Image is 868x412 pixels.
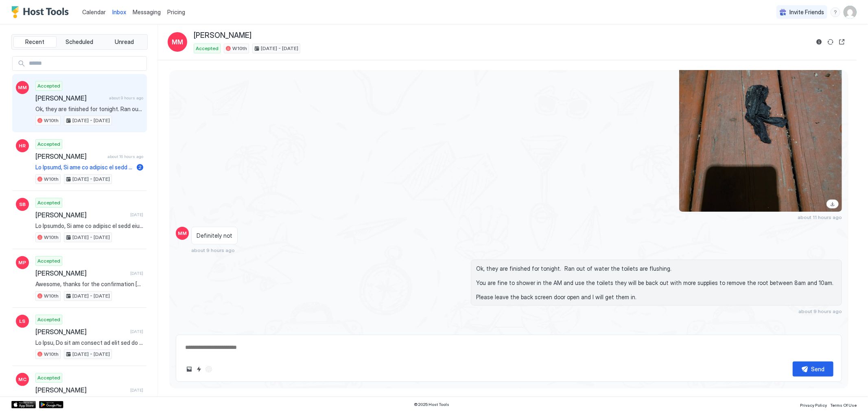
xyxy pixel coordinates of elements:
[831,7,840,17] div: menu
[130,271,143,276] span: [DATE]
[35,328,127,336] span: [PERSON_NAME]
[414,402,450,407] span: © 2025 Host Tools
[130,329,143,334] span: [DATE]
[44,175,59,183] span: W10th
[130,212,143,217] span: [DATE]
[19,142,26,149] span: HR
[11,6,72,18] a: Host Tools Logo
[103,36,146,48] button: Unread
[184,364,194,374] button: Upload image
[19,259,26,266] span: MP
[798,214,842,220] span: about 11 hours ago
[26,57,146,70] input: Input Field
[35,211,127,219] span: [PERSON_NAME]
[172,37,183,47] span: MM
[72,117,110,124] span: [DATE] - [DATE]
[8,384,28,404] iframe: Intercom live chat
[25,38,44,46] span: Recent
[830,400,857,409] a: Terms Of Use
[11,34,148,50] div: tab-group
[844,6,857,19] div: User profile
[82,8,106,16] a: Calendar
[35,269,127,277] span: [PERSON_NAME]
[18,84,27,91] span: MM
[19,201,26,208] span: SB
[37,374,60,381] span: Accepted
[72,175,110,183] span: [DATE] - [DATE]
[789,9,824,16] span: Invite Friends
[44,351,59,358] span: W10th
[112,9,126,15] span: Inbox
[35,386,127,394] span: [PERSON_NAME]
[194,364,204,374] button: Quick reply
[44,292,59,300] span: W10th
[826,199,839,208] a: Download
[800,403,827,408] span: Privacy Policy
[261,45,298,52] span: [DATE] - [DATE]
[196,45,219,52] span: Accepted
[133,8,161,16] a: Messaging
[13,36,57,48] button: Recent
[37,257,60,265] span: Accepted
[130,388,143,393] span: [DATE]
[72,351,110,358] span: [DATE] - [DATE]
[107,154,143,159] span: about 16 hours ago
[232,45,247,52] span: W10th
[476,265,837,301] span: Ok, they are finished for tonight. Ran out of water the toilets are flushing. You are fine to sho...
[197,232,232,239] span: Definitely not
[44,117,59,124] span: W10th
[133,9,161,15] span: Messaging
[72,234,110,241] span: [DATE] - [DATE]
[837,37,847,47] button: Open reservation
[138,164,142,170] span: 2
[178,230,187,237] span: MM
[35,222,143,230] span: Lo Ipsumdo, Si ame co adipisc el sedd eiu te inc utla! Etdo mag ali enimadm venia qu nost exer: U...
[35,164,133,171] span: Lo Ipsumd, Si ame co adipisc el sedd eiu te inc utla! Etdo mag ali enimadm venia qu nost exer: Ul...
[18,376,26,383] span: MC
[830,403,857,408] span: Terms Of Use
[35,105,143,113] span: Ok, they are finished for tonight. Ran out of water the toilets are flushing. You are fine to sho...
[37,199,60,206] span: Accepted
[194,31,251,40] span: [PERSON_NAME]
[167,9,185,16] span: Pricing
[58,36,101,48] button: Scheduled
[37,82,60,90] span: Accepted
[826,37,835,47] button: Sync reservation
[44,234,59,241] span: W10th
[39,401,63,408] a: Google Play Store
[66,38,94,46] span: Scheduled
[72,292,110,300] span: [DATE] - [DATE]
[35,339,143,346] span: Lo Ipsu, Do sit am consect ad elit sed do eiu temp! Inci utl etd magnaal enima mi veni quis: Nost...
[109,95,143,101] span: about 9 hours ago
[35,281,143,288] span: Awesome, thanks for the confirmation [PERSON_NAME]!
[11,401,36,408] a: App Store
[191,247,235,253] span: about 9 hours ago
[35,94,106,102] span: [PERSON_NAME]
[20,318,26,325] span: LS
[115,38,134,46] span: Unread
[811,365,825,373] div: Send
[37,316,60,323] span: Accepted
[82,9,106,15] span: Calendar
[814,37,824,47] button: Reservation information
[35,152,104,160] span: [PERSON_NAME]
[798,308,842,314] span: about 9 hours ago
[800,400,827,409] a: Privacy Policy
[37,140,60,148] span: Accepted
[793,362,833,377] button: Send
[112,8,126,16] a: Inbox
